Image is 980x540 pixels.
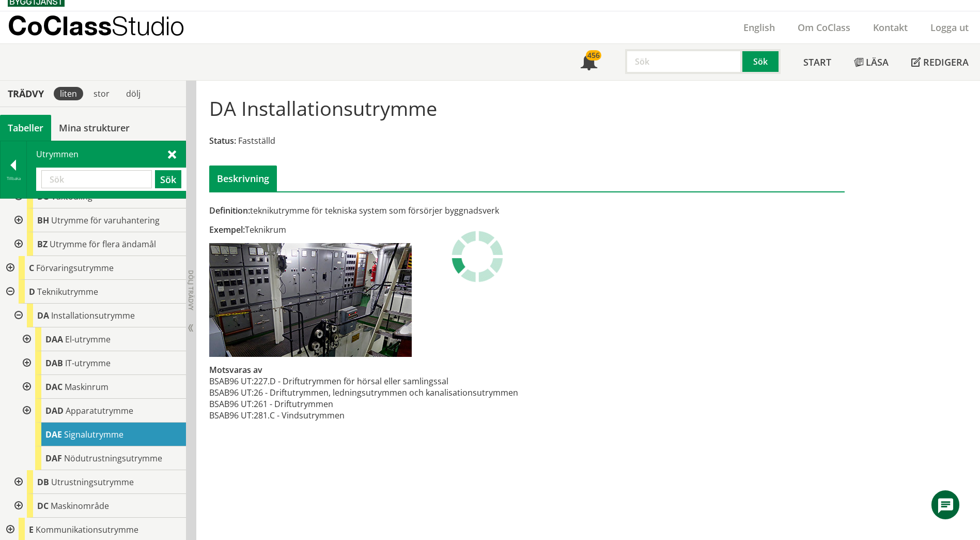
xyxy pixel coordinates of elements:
[45,405,64,416] span: DAD
[803,56,831,68] span: Start
[64,429,123,440] span: Signalutrymme
[209,166,277,191] div: Beskrivning
[209,97,437,119] h1: DA Installationsutrymme
[41,170,152,188] input: Sök
[29,524,34,535] span: E
[732,21,786,34] a: English
[45,357,63,369] span: DAB
[866,56,889,68] span: Läsa
[919,21,980,34] a: Logga ut
[37,500,49,512] span: DC
[112,10,184,41] span: Studio
[625,49,742,74] input: Sök
[64,453,162,464] span: Nödutrustningsutrymme
[900,44,980,80] a: Redigera
[29,286,35,297] span: D
[581,55,597,71] span: Notifikationer
[51,500,109,512] span: Maskinområde
[209,224,245,235] span: Exempel:
[45,429,62,440] span: DAE
[209,364,262,376] span: Motsvaras av
[65,381,108,393] span: Maskinrum
[786,21,862,34] a: Om CoClass
[45,381,63,393] span: DAC
[254,410,518,421] td: 281.C - Vindsutrymmen
[8,11,207,43] a: CoClassStudio
[923,56,969,68] span: Redigera
[254,376,518,387] td: 227.D - Driftutrymmen för hörsal eller samlingssal
[186,270,195,310] span: Dölj trädvy
[54,87,83,100] div: liten
[37,238,48,250] span: BZ
[66,405,133,416] span: Apparatutrymme
[37,215,49,226] span: BH
[29,262,34,274] span: C
[209,205,627,216] div: teknikutrymme för tekniska system som försörjer byggnadsverk
[254,398,518,410] td: 261 - Driftutrymmen
[120,87,147,100] div: dölj
[65,357,111,369] span: IT-utrymme
[254,387,518,398] td: 26 - Driftutrymmen, ledningsutrymmen och kanalisationsutrymmen
[209,224,627,235] div: Teknikrum
[209,135,236,146] span: Status:
[862,21,919,34] a: Kontakt
[8,20,184,32] p: CoClass
[37,286,98,297] span: Teknikutrymme
[209,205,250,216] span: Definition:
[843,44,900,80] a: Läsa
[51,310,135,321] span: Installationsutrymme
[155,170,181,188] button: Sök
[1,174,26,183] div: Tillbaka
[168,148,176,159] span: Stäng sök
[37,476,49,488] span: DB
[569,44,609,80] a: 456
[65,334,111,345] span: El-utrymme
[27,141,185,198] div: Utrymmen
[209,243,412,357] img: da-driftutrymme.jpg
[51,115,137,141] a: Mina strukturer
[209,387,254,398] td: BSAB96 UT:
[238,135,275,146] span: Fastställd
[51,476,134,488] span: Utrustningsutrymme
[45,334,63,345] span: DAA
[742,49,781,74] button: Sök
[37,310,49,321] span: DA
[36,262,114,274] span: Förvaringsutrymme
[51,215,160,226] span: Utrymme för varuhantering
[792,44,843,80] a: Start
[209,410,254,421] td: BSAB96 UT:
[2,88,50,99] div: Trädvy
[209,376,254,387] td: BSAB96 UT:
[452,231,503,282] img: Laddar
[45,453,62,464] span: DAF
[209,398,254,410] td: BSAB96 UT:
[586,50,601,61] div: 456
[50,238,156,250] span: Utrymme för flera ändamål
[87,87,116,100] div: stor
[36,524,138,535] span: Kommunikationsutrymme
